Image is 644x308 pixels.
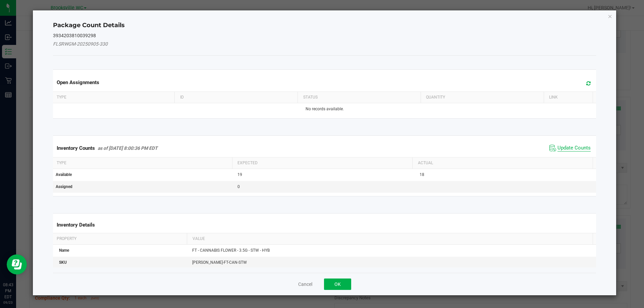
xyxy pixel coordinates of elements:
button: Cancel [298,281,312,288]
span: Assigned [56,184,72,189]
span: Property [57,236,76,241]
td: No records available. [52,103,598,115]
span: Inventory Details [57,222,95,228]
span: Type [57,161,66,165]
span: 0 [237,184,240,189]
h5: FLSRWGM-20250905-330 [53,42,596,47]
span: Actual [418,161,433,165]
span: FT - CANNABIS FLOWER - 3.5G - STW - HYB [192,248,270,253]
span: Type [57,95,66,100]
span: Value [193,236,205,241]
h5: 3934203810039298 [53,33,596,38]
span: as of [DATE] 8:00:36 PM EDT [98,145,158,151]
span: Update Counts [557,145,591,151]
iframe: Resource center [7,254,27,274]
span: Status [303,95,318,100]
span: Available [56,172,72,177]
span: ID [180,95,184,100]
span: SKU [59,260,67,265]
span: Inventory Counts [57,145,95,151]
button: Close [608,12,612,20]
button: OK [324,279,351,290]
span: Link [549,95,558,100]
h4: Package Count Details [53,21,596,30]
span: Expected [237,161,258,165]
span: Quantity [426,95,445,100]
span: [PERSON_NAME]-FT-CAN-STW [192,260,247,265]
span: 18 [420,172,424,177]
span: 19 [237,172,242,177]
span: Name [59,248,69,253]
span: Open Assignments [57,79,99,85]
